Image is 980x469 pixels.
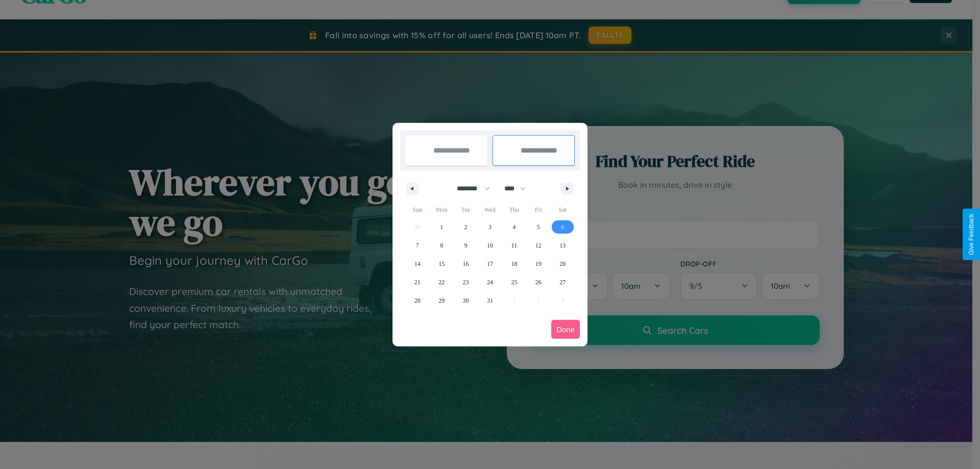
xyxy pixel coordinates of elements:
[502,255,526,273] button: 18
[405,202,429,218] span: Sun
[559,236,566,255] span: 13
[405,291,429,310] button: 28
[526,218,550,236] button: 5
[535,273,542,291] span: 26
[454,273,478,291] button: 23
[429,202,453,218] span: Mon
[561,218,564,236] span: 6
[488,218,492,236] span: 3
[511,236,518,255] span: 11
[440,236,443,255] span: 8
[511,273,517,291] span: 25
[463,255,469,273] span: 16
[478,218,502,236] button: 3
[463,273,469,291] span: 23
[454,202,478,218] span: Tue
[414,255,421,273] span: 14
[454,255,478,273] button: 16
[454,218,478,236] button: 2
[478,236,502,255] button: 10
[511,255,517,273] span: 18
[429,273,453,291] button: 22
[429,218,453,236] button: 1
[414,291,421,310] span: 28
[526,202,550,218] span: Fri
[438,273,445,291] span: 22
[478,255,502,273] button: 17
[429,255,453,273] button: 15
[526,255,550,273] button: 19
[438,291,445,310] span: 29
[535,255,542,273] span: 19
[464,236,468,255] span: 9
[463,291,469,310] span: 30
[526,236,550,255] button: 12
[551,202,575,218] span: Sat
[464,218,468,236] span: 2
[416,236,419,255] span: 7
[551,236,575,255] button: 13
[551,218,575,236] button: 6
[405,255,429,273] button: 14
[551,255,575,273] button: 20
[414,273,421,291] span: 21
[487,236,493,255] span: 10
[502,202,526,218] span: Thu
[551,273,575,291] button: 27
[487,255,493,273] span: 17
[512,218,516,236] span: 4
[551,320,580,339] button: Done
[454,291,478,310] button: 30
[502,273,526,291] button: 25
[559,273,566,291] span: 27
[478,291,502,310] button: 31
[526,273,550,291] button: 26
[535,236,542,255] span: 12
[478,273,502,291] button: 24
[559,255,566,273] span: 20
[487,273,493,291] span: 24
[478,202,502,218] span: Wed
[438,255,445,273] span: 15
[502,236,526,255] button: 11
[487,291,493,310] span: 31
[968,214,975,255] div: Give Feedback
[429,236,453,255] button: 8
[502,218,526,236] button: 4
[405,273,429,291] button: 21
[454,236,478,255] button: 9
[429,291,453,310] button: 29
[440,218,443,236] span: 1
[405,236,429,255] button: 7
[537,218,540,236] span: 5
